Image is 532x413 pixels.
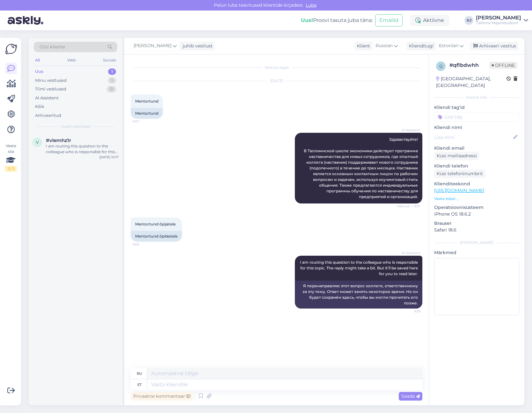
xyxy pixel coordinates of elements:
span: Estonian [439,42,458,49]
span: Russian [375,42,393,49]
div: Aktiivne [410,15,449,26]
div: AI Assistent [35,95,59,101]
span: 9:57 [133,119,157,124]
div: KJ [464,16,473,25]
div: I am routing this question to the colleague who is responsible for this topic. The reply might ta... [46,143,119,155]
span: I am routing this question to the colleague who is responsible for this topic. The reply might ta... [300,260,419,276]
span: Uued vestlused [61,124,91,129]
span: 9:58 [133,242,157,247]
div: ru [137,368,142,379]
div: 2 / 3 [5,166,17,172]
span: q [439,64,442,68]
span: Saada [401,393,420,399]
div: Tiimi vestlused [35,86,66,92]
div: Privaatne kommentaar [131,392,193,401]
img: Askly Logo [5,43,17,55]
div: Klient [354,43,370,49]
span: AI Assistent [397,251,420,255]
button: Emailid [375,14,403,26]
div: et [137,379,142,390]
p: Brauser [434,220,519,227]
span: #vlemhz1r [46,138,71,143]
div: [DATE] [131,78,422,84]
div: Tallinna Majanduskool [476,20,521,25]
div: 1 [108,77,116,84]
a: [PERSON_NAME]Tallinna Majanduskool [476,15,528,25]
input: Lisa nimi [434,134,512,141]
p: Märkmed [434,249,519,256]
p: Operatsioonisüsteem [434,204,519,211]
div: 1 [108,68,116,75]
div: 0 [107,86,116,92]
p: Kliendi email [434,145,519,152]
div: Vestlus algas [131,65,422,70]
div: Küsi meiliaadressi [434,152,479,160]
p: Klienditeekond [434,181,519,187]
div: Socials [102,56,117,64]
p: Kliendi tag'id [434,104,519,111]
span: v [36,140,39,145]
span: 9:58 [397,309,420,314]
div: Kõik [35,103,44,110]
span: Nähtud ✓ 9:57 [397,204,420,209]
span: AI Assistent [397,128,420,132]
div: Klienditugi [406,43,434,49]
div: Küsi telefoninumbrit [434,169,485,178]
input: Lisa tag [434,112,519,122]
div: Minu vestlused [35,77,67,84]
div: Я перенаправляю этот вопрос коллеге, ответственному за эту тему. Ответ может занять некоторое вре... [295,281,422,309]
div: Kliendi info [434,95,519,100]
p: Vaata edasi ... [434,196,519,202]
div: # qflbdwhh [449,61,489,69]
div: juhib vestlust [180,43,213,49]
div: [DATE] 10:17 [99,155,119,160]
div: Web [66,56,77,64]
span: Otsi kliente [40,44,65,50]
p: iPhone OS 18.6.2 [434,211,519,217]
b: Uus! [301,17,313,23]
div: [PERSON_NAME] [434,240,519,246]
div: [PERSON_NAME] [476,15,521,20]
div: Arhiveeritud [35,112,61,119]
div: Mentortund õpilastele [131,231,182,242]
div: [GEOGRAPHIC_DATA], [GEOGRAPHIC_DATA] [436,75,506,89]
span: Luba [304,2,318,8]
div: Vaata siia [5,143,17,172]
span: Offline [489,62,517,69]
div: Proovi tasuta juba täna: [301,17,373,24]
p: Safari 18.6 [434,227,519,233]
span: [PERSON_NAME] [134,42,171,49]
div: Mentortund [131,108,163,119]
div: All [34,56,41,64]
span: Здравствуйте! В Таллиннской школе экономики действует программа наставничества для новых сотрудни... [304,137,419,199]
span: Mentortund [135,99,158,103]
p: Kliendi telefon [434,163,519,169]
p: Kliendi nimi [434,124,519,131]
div: Uus [35,68,43,75]
div: Arhiveeri vestlus [470,42,519,50]
span: Mentortund õpijatele [135,222,176,226]
a: [URL][DOMAIN_NAME] [434,188,484,193]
